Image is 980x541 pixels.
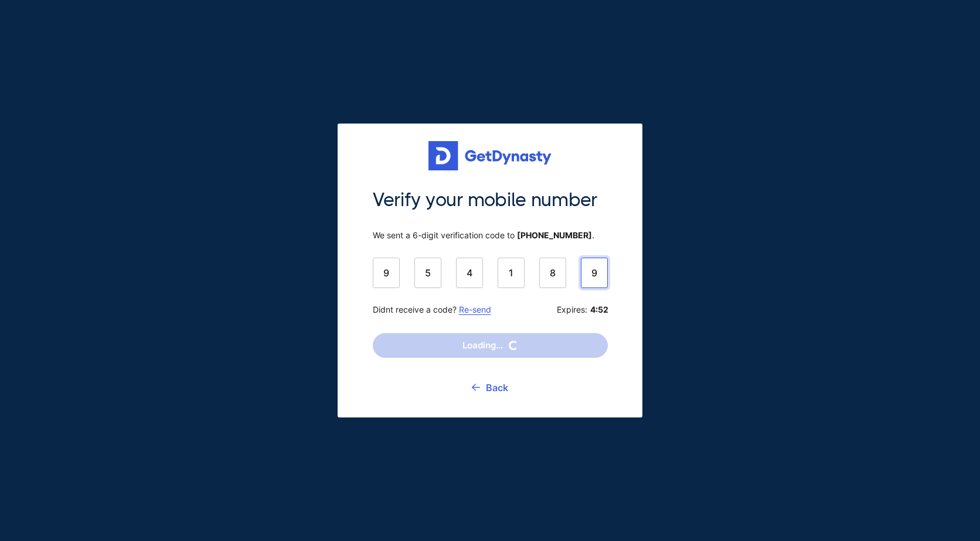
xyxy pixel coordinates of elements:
[517,230,592,240] b: [PHONE_NUMBER]
[373,188,608,213] span: Verify your mobile number
[459,304,491,314] a: Re-send
[373,230,608,241] span: We sent a 6-digit verification code to .
[373,304,491,315] span: Didnt receive a code?
[472,373,508,402] a: Back
[472,384,480,391] img: go back icon
[557,304,608,315] span: Expires:
[428,141,552,170] img: Get started for free with Dynasty Trust Company
[590,304,608,315] b: 4:52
